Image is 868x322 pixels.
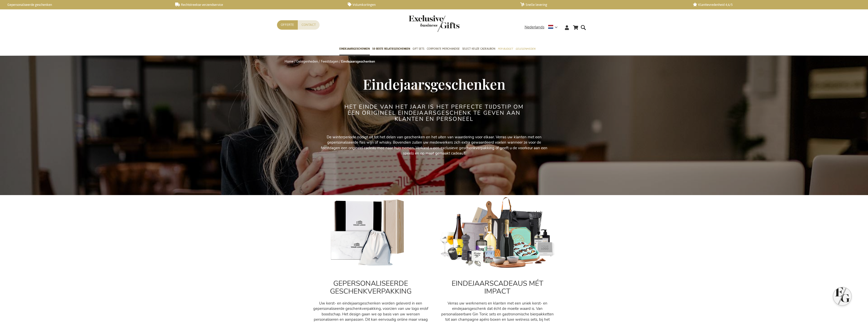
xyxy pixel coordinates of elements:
span: Eindejaarsgeschenken [363,74,505,93]
a: Offerte [277,20,298,30]
a: Volumkortingen [348,3,512,7]
span: Eindejaarsgeschenken [339,46,370,51]
span: Per Budget [498,46,513,51]
div: Nederlands [525,24,561,30]
span: Corporate Merchandise [427,46,460,51]
h2: Het einde van het jaar is het perfecte tijdstip om een origineel eindejaarsgeschenk te geven aan ... [339,104,529,122]
a: Rechtstreekse verzendservice [175,3,340,7]
span: Gelegenheden [515,46,535,51]
a: store logo [409,15,434,32]
span: Gift Sets [413,46,424,51]
a: Feestdagen [321,59,338,64]
span: Nederlands [525,24,544,30]
a: Gepersonaliseerde geschenken [3,3,167,7]
p: De winterperiode nodigt uit tot het delen van geschenken en het uiten van waardering voor elkaar.... [320,135,548,156]
img: Personalised_gifts [312,197,429,269]
a: Snelle levering [520,3,685,7]
img: Exclusive Business gifts logo [409,15,459,32]
a: Gelegenheden [296,59,318,64]
span: Select Keuze Cadeaubon [462,46,495,51]
img: cadeau_personeel_medewerkers-kerst_1 [439,197,556,269]
a: Klanttevredenheid 4,6/5 [693,3,857,7]
h2: EINDEJAARSCADEAUS MÉT IMPACT [439,280,556,295]
a: Contact [298,20,320,30]
span: 50 beste relatiegeschenken [372,46,410,51]
strong: Eindejaarsgeschenken [341,59,375,64]
a: Home [285,59,293,64]
h2: GEPERSONALISEERDE GESCHENKVERPAKKING [312,280,429,295]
